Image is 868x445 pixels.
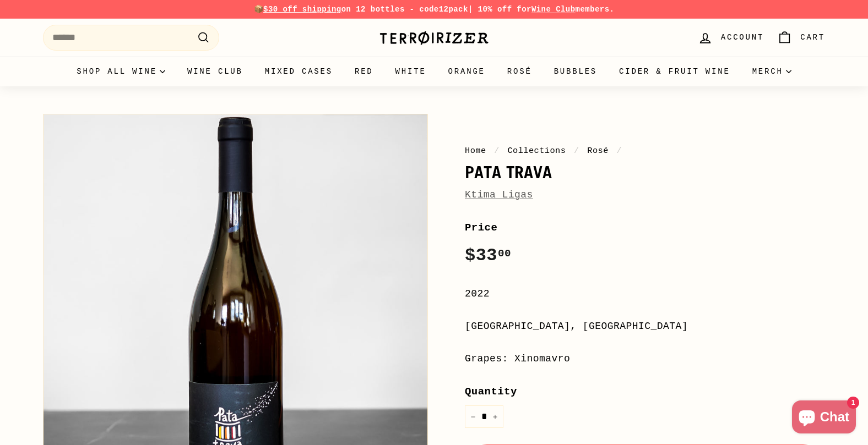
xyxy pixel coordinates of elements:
a: Cart [771,21,832,54]
div: 2022 [465,286,825,302]
summary: Shop all wine [66,57,176,86]
a: Cider & Fruit Wine [608,57,741,86]
a: Rosé [587,146,609,156]
a: Wine Club [531,5,576,14]
div: Grapes: Xinomavro [465,351,825,367]
nav: breadcrumbs [465,144,825,157]
div: Primary [21,57,847,86]
inbox-online-store-chat: Shopify online store chat [789,400,859,436]
a: Red [344,57,384,86]
label: Quantity [465,383,825,400]
span: $30 off shipping [263,5,341,14]
span: / [571,146,582,156]
span: $33 [465,245,511,266]
button: Increase item quantity by one [487,405,503,428]
label: Price [465,219,825,236]
p: 📦 on 12 bottles - code | 10% off for members. [43,3,825,15]
a: White [384,57,437,86]
sup: 00 [498,248,511,260]
a: Mixed Cases [254,57,344,86]
span: Account [721,31,764,43]
a: Ktima Ligas [465,189,533,200]
input: quantity [465,405,503,428]
a: Account [691,21,771,54]
a: Collections [507,146,566,156]
strong: 12pack [439,5,468,14]
h1: Pata Trava [465,163,825,182]
a: Rosé [496,57,543,86]
a: Home [465,146,486,156]
div: [GEOGRAPHIC_DATA], [GEOGRAPHIC_DATA] [465,318,825,334]
a: Wine Club [176,57,254,86]
summary: Merch [741,57,802,86]
a: Orange [437,57,496,86]
button: Reduce item quantity by one [465,405,481,428]
a: Bubbles [543,57,608,86]
span: Cart [800,31,825,43]
span: / [614,146,625,156]
span: / [491,146,502,156]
